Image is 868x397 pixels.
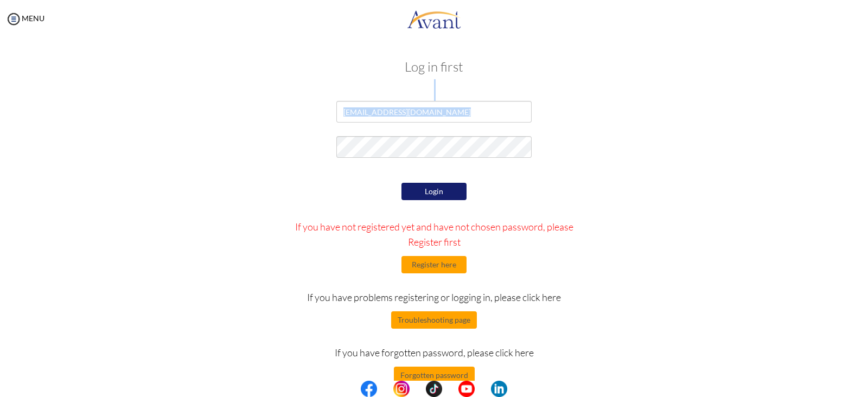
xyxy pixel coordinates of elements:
[391,311,477,329] button: Troubleshooting page
[442,381,458,397] img: blank.png
[393,381,410,397] img: in.png
[284,290,585,305] p: If you have problems registering or logging in, please click here
[361,381,377,397] img: fb.png
[491,381,507,397] img: li.png
[284,345,585,360] p: If you have forgotten password, please click here
[401,183,467,200] button: Login
[394,367,475,384] button: Forgotten password
[426,381,442,397] img: tt.png
[407,3,461,35] img: logo.png
[336,101,532,123] input: Email
[401,256,467,273] button: Register here
[284,219,585,249] p: If you have not registered yet and have not chosen password, please Register first
[5,14,44,23] a: MENU
[410,381,426,397] img: blank.png
[125,60,743,74] h3: Log in first
[377,381,393,397] img: blank.png
[458,381,475,397] img: yt.png
[5,11,22,27] img: icon-menu.png
[475,381,491,397] img: blank.png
